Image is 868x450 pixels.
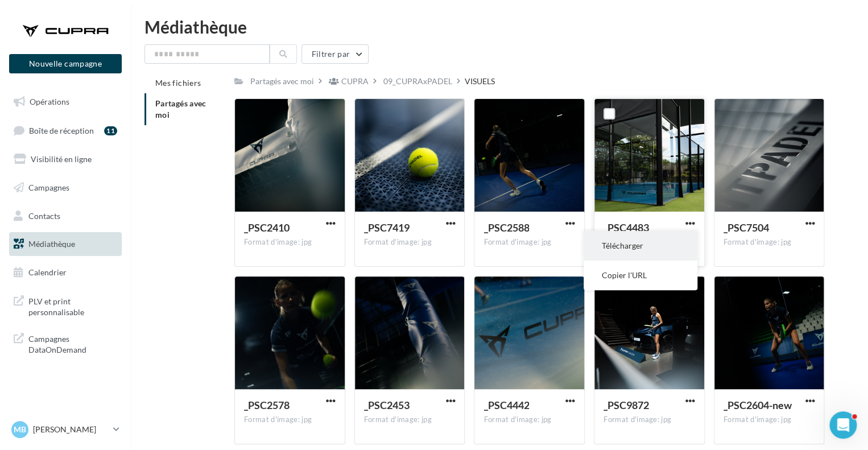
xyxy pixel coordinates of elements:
span: _PSC2604-new [724,399,792,411]
span: _PSC4442 [483,399,529,411]
a: Visibilité en ligne [7,147,124,171]
div: CUPRA [341,76,369,87]
span: _PSC9872 [604,399,649,411]
a: Campagnes DataOnDemand [7,327,124,360]
span: _PSC2410 [244,221,290,234]
span: _PSC7419 [364,221,410,234]
span: Contacts [28,210,60,220]
span: Opérations [30,97,69,106]
a: PLV et print personnalisable [7,289,124,323]
div: Format d'image: jpg [483,415,575,425]
span: Partagés avec moi [155,98,206,119]
div: Médiathèque [144,18,854,35]
span: _PSC4483 [604,221,649,234]
div: Format d'image: jpg [604,415,695,425]
a: MB [PERSON_NAME] [9,419,122,440]
span: Campagnes DataOnDemand [28,331,117,356]
span: _PSC2588 [483,221,529,234]
div: Format d'image: jpg [364,415,456,425]
span: _PSC7504 [724,221,769,234]
div: Format d'image: jpg [724,237,815,247]
span: _PSC2578 [244,399,290,411]
div: 11 [104,126,117,135]
span: Visibilité en ligne [31,154,92,164]
a: Contacts [7,204,124,228]
div: Partagés avec moi [250,76,314,87]
span: PLV et print personnalisable [28,294,117,318]
button: Copier l'URL [584,261,697,290]
a: Opérations [7,90,124,114]
span: Mes fichiers [155,78,201,88]
div: 09_CUPRAxPADEL [383,76,452,87]
button: Nouvelle campagne [9,54,122,73]
span: Médiathèque [28,239,75,249]
iframe: Intercom live chat [829,411,857,439]
a: Médiathèque [7,232,124,256]
span: Boîte de réception [29,125,94,135]
span: Campagnes [28,183,69,192]
div: Format d'image: jpg [724,415,815,425]
div: VISUELS [465,76,495,87]
div: Format d'image: jpg [364,237,456,247]
span: Calendrier [28,267,67,277]
span: MB [14,424,26,435]
button: Filtrer par [301,44,369,64]
a: Boîte de réception11 [7,118,124,143]
span: _PSC2453 [364,399,410,411]
button: Télécharger [584,231,697,261]
div: Format d'image: jpg [244,415,336,425]
p: [PERSON_NAME] [33,424,109,435]
div: Format d'image: jpg [244,237,336,247]
a: Campagnes [7,176,124,200]
div: Format d'image: jpg [483,237,575,247]
a: Calendrier [7,261,124,284]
